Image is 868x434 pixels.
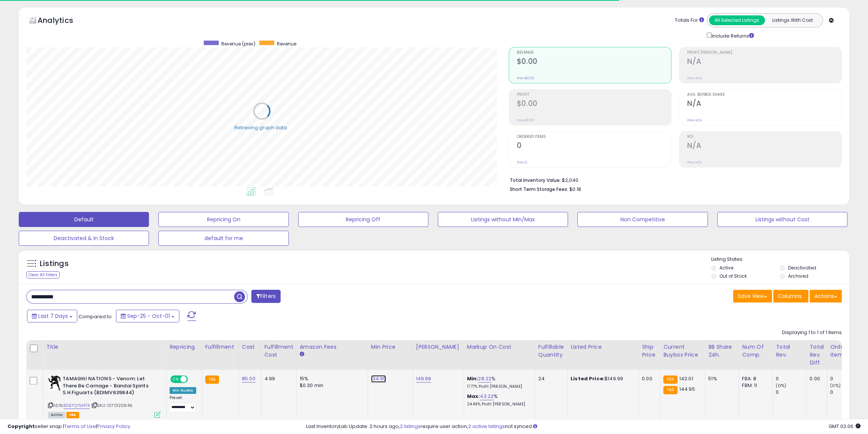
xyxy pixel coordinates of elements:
div: Include Returns [701,31,763,39]
div: BB Share 24h. [708,343,736,359]
b: Listed Price: [571,375,605,382]
div: Cost [242,343,258,351]
button: Default [19,212,149,227]
div: 0 [830,389,860,396]
small: Prev: $0.00 [517,118,535,122]
span: All listings currently available for purchase on Amazon [48,412,65,418]
img: 414nLvd9z-L._SL40_.jpg [48,375,61,390]
div: % [467,393,529,407]
h2: N/A [687,57,841,67]
h2: N/A [687,99,841,109]
button: Deactivated & In Stock [19,231,149,246]
a: 28.22 [478,375,491,383]
div: % [467,375,529,389]
span: ON [171,376,180,383]
div: Fulfillment Cost [264,343,293,359]
span: Revenue [517,51,671,55]
span: Profit [PERSON_NAME] [687,51,841,55]
small: Prev: N/A [687,76,702,80]
h2: N/A [687,141,841,151]
span: Columns [778,292,802,300]
button: Columns [773,290,808,302]
p: 17.77% Profit [PERSON_NAME] [467,384,529,389]
a: 85.00 [242,375,255,383]
div: Fulfillment [205,343,236,351]
div: FBA: 8 [742,375,767,382]
span: $0.18 [569,186,581,193]
a: 134.99 [371,375,386,383]
div: Fulfillable Quantity [538,343,564,359]
h2: $0.00 [517,99,671,109]
strong: Copyright [8,423,35,430]
button: Filters [251,290,281,303]
button: Listings without Min/Max [438,212,568,227]
small: Prev: 0 [517,160,527,165]
span: Sep-25 - Oct-01 [127,312,170,320]
b: Min: [467,375,478,382]
small: Prev: $0.00 [517,76,535,80]
div: Markup on Cost [467,343,532,351]
a: Privacy Policy [97,423,130,430]
label: Active [719,265,733,271]
div: 15% [300,375,362,382]
div: 0.00 [642,375,654,382]
div: 0 [830,375,860,382]
span: 144.95 [679,386,695,393]
th: The percentage added to the cost of goods (COGS) that forms the calculator for Min & Max prices. [464,340,535,370]
label: Deactivated [788,265,816,271]
div: Current Buybox Price [663,343,702,359]
button: Non Competitive [577,212,707,227]
span: FBA [66,412,79,418]
div: Min Price [371,343,410,351]
small: Amazon Fees. [300,351,304,358]
b: Short Term Storage Fees: [510,186,568,192]
div: Total Rev. [776,343,803,359]
div: 4.99 [264,375,291,382]
span: 2025-10-10 02:06 GMT [829,423,860,430]
div: [PERSON_NAME] [416,343,461,351]
small: FBA [663,375,677,384]
span: Profit [517,93,671,97]
span: ROI [687,135,841,139]
a: B0B7QYM4TR [63,402,90,409]
button: Last 7 Days [27,310,77,322]
b: TAMASHII NATIONS - Venom: Let There Be Carnage - Bandai Spirits S.H.Figuarts (BDIMV639844) [63,375,154,398]
button: Repricing Off [298,212,428,227]
small: FBA [205,375,219,384]
p: Listing States: [711,256,849,263]
button: Actions [809,290,842,302]
small: Prev: N/A [687,160,702,165]
div: Totals For [675,17,704,24]
h2: $0.00 [517,57,671,67]
div: 0 [776,389,806,396]
span: Ordered Items [517,135,671,139]
span: Compared to: [78,313,113,320]
span: 142.01 [679,375,693,382]
button: Save View [733,290,772,302]
h2: 0 [517,141,671,151]
button: All Selected Listings [709,15,765,25]
div: seller snap | | [8,423,130,430]
a: 149.99 [416,375,431,383]
div: Title [46,343,163,351]
small: FBA [663,386,677,394]
div: Amazon Fees [300,343,365,351]
div: Total Rev. Diff. [809,343,824,367]
span: Last 7 Days [38,312,68,320]
div: Repricing [170,343,199,351]
button: Listings With Cost [764,15,820,25]
label: Out of Stock [719,273,747,279]
small: Prev: N/A [687,118,702,122]
button: Listings without Cost [717,212,847,227]
div: Preset: [170,395,196,412]
small: (0%) [776,383,786,389]
div: Num of Comp. [742,343,769,359]
h5: Analytics [38,15,88,27]
button: Sep-25 - Oct-01 [116,310,179,322]
b: Max: [467,393,480,400]
a: 2 listings [400,423,420,430]
div: Retrieving graph data.. [234,124,289,131]
div: Clear All Filters [26,271,60,278]
small: (0%) [830,383,841,389]
a: 2 active listings [468,423,505,430]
